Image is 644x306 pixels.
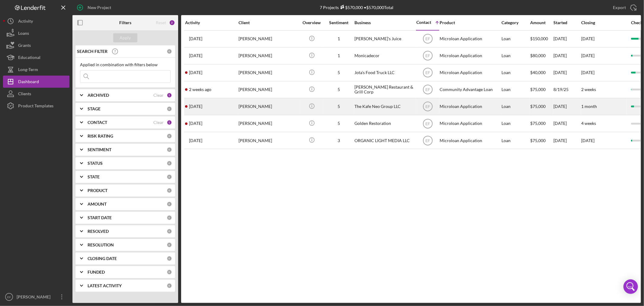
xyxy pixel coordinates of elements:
b: PRODUCT [88,188,107,193]
span: $75,000 [530,104,546,109]
b: CONTACT [88,120,107,125]
div: Reset [156,20,166,25]
div: Grants [18,39,31,53]
button: Dashboard [3,76,69,88]
b: RESOLUTION [88,243,114,247]
div: [PERSON_NAME] [239,31,299,47]
div: 0 [167,215,172,220]
div: Loan [501,31,530,47]
a: Clients [3,88,69,100]
span: $80,000 [530,53,546,58]
div: 1 [324,36,354,41]
time: 1 month [581,104,597,109]
div: Closing [581,20,626,25]
time: 2025-09-09 15:31 [189,70,202,75]
div: 0 [167,161,172,166]
div: 5 [324,121,354,126]
div: [PERSON_NAME] [239,82,299,98]
time: 2025-09-03 01:50 [189,87,211,92]
button: Loans [3,27,69,39]
div: [DATE] [553,31,581,47]
text: EF [7,295,11,299]
div: Apply [120,33,131,42]
div: 0 [167,269,172,275]
b: RESOLVED [88,229,109,234]
div: [PERSON_NAME] [239,116,299,132]
div: Loan [501,99,530,115]
button: Grants [3,39,69,51]
div: The Kafe Neo Group LLC [354,99,415,115]
b: SEARCH FILTER [77,49,107,54]
b: RISK RATING [88,134,113,138]
div: 5 [324,87,354,92]
div: Activity [185,20,238,25]
div: Product [440,20,500,25]
time: [DATE] [581,36,594,41]
div: 1 [167,120,172,125]
div: 0 [167,283,172,288]
div: Started [553,20,581,25]
div: Loan [501,82,530,98]
b: STATUS [88,161,103,166]
b: ARCHIVED [88,93,109,98]
div: Amount [530,20,553,25]
div: Loans [18,27,29,41]
div: 0 [167,201,172,207]
div: 3 [324,138,354,143]
div: 7 Projects • $570,000 Total [320,5,394,10]
div: Community Advantage Loan [440,82,500,98]
text: EF [425,138,430,143]
button: Educational [3,51,69,63]
time: 2025-08-30 02:01 [189,121,202,126]
div: 0 [167,147,172,152]
b: START DATE [88,215,112,220]
div: 0 [167,106,172,112]
text: EF [425,105,430,109]
div: 2 [169,20,175,26]
b: AMOUNT [88,202,107,207]
button: Activity [3,15,69,27]
div: Microloan Application [440,116,500,132]
text: EF [425,37,430,41]
div: [DATE] [553,65,581,81]
div: 8/19/25 [553,82,581,98]
button: Apply [113,33,137,42]
div: [PERSON_NAME] Restaurant & Grill Corp [354,82,415,98]
div: ORGANIC LIGHT MEDIA LLC [354,132,415,148]
div: [DATE] [553,99,581,115]
button: New Project [72,2,117,14]
div: Business [354,20,415,25]
time: 4 weeks [581,121,596,126]
span: $75,000 [530,138,546,143]
div: Loan [501,48,530,64]
div: Golden Restoration [354,116,415,132]
div: Microloan Application [440,31,500,47]
button: Export [607,2,641,14]
div: Microloan Application [440,48,500,64]
div: 0 [167,49,172,54]
text: EF [425,122,430,126]
b: CLOSING DATE [88,256,117,261]
span: $75,000 [530,121,546,126]
button: Long-Term [3,63,69,76]
a: Product Templates [3,100,69,112]
div: Dashboard [18,76,39,89]
div: 0 [167,188,172,193]
div: Clear [153,93,164,98]
time: 2 weeks [581,87,596,92]
div: Contact [416,20,431,25]
time: 2025-09-08 21:02 [189,104,202,109]
text: EF [425,71,430,75]
div: Microloan Application [440,99,500,115]
div: [PERSON_NAME] [239,99,299,115]
b: SENTIMENT [88,147,111,152]
div: Clients [18,88,31,101]
b: STAGE [88,106,101,111]
div: Clear [153,120,164,125]
div: Educational [18,51,40,65]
